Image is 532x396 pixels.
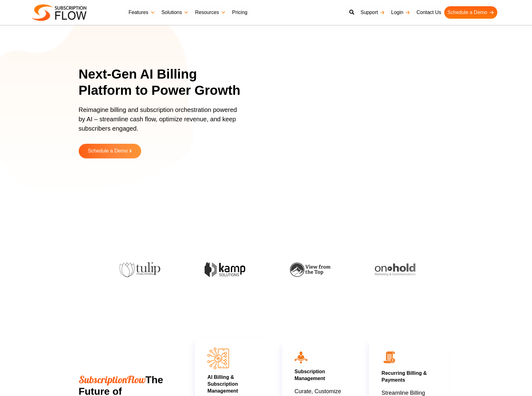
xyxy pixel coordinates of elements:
img: 02 [381,350,397,365]
a: Resources [192,6,229,19]
img: view-from-the-top [290,263,331,277]
a: Features [126,6,158,19]
img: kamp-solution [205,262,245,277]
a: Subscription Management [295,369,325,381]
a: Solutions [158,6,192,19]
a: AI Billing & Subscription Management [207,374,238,394]
img: onhold-marketing [375,263,415,276]
a: Schedule a Demo [444,6,497,19]
img: icon10 [295,351,307,363]
span: SubscriptionFlow [79,373,146,386]
a: Schedule a Demo [79,144,141,158]
h1: Next-Gen AI Billing Platform to Power Growth [79,66,249,99]
img: Subscriptionflow [32,4,87,21]
img: AI Billing & Subscription Managements [207,348,229,369]
a: Pricing [229,6,251,19]
img: tulip-publishing [120,262,160,277]
a: Login [388,6,413,19]
span: Schedule a Demo [88,148,127,154]
a: Recurring Billing & Payments [381,370,427,383]
p: Reimagine billing and subscription orchestration powered by AI – streamline cash flow, optimize r... [79,105,241,139]
a: Support [357,6,388,19]
a: Contact Us [413,6,444,19]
